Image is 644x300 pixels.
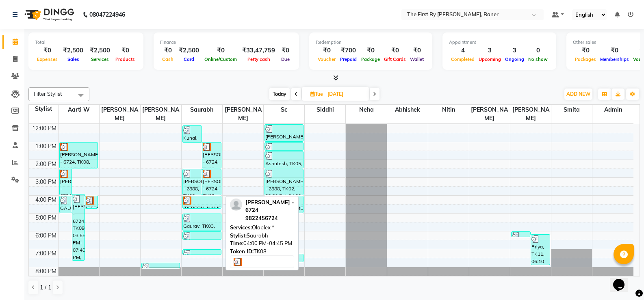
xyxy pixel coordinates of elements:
[160,46,176,55] div: ₹0
[65,56,81,62] span: Sales
[239,46,278,55] div: ₹33,47,759
[183,169,202,195] div: [PERSON_NAME] - 2888, TK02, 02:30 PM-04:00 PM, Texture Treatment - Global Color
[573,46,598,55] div: ₹0
[469,105,510,123] span: [PERSON_NAME]
[230,248,294,256] div: TK08
[29,105,58,113] div: Stylist
[176,46,202,55] div: ₹2,500
[34,91,62,97] span: Filter Stylist
[160,39,293,46] div: Finance
[40,283,51,292] span: 1 / 1
[573,56,598,62] span: Packages
[182,105,222,115] span: Saurabh
[34,160,58,168] div: 2:00 PM
[279,56,292,62] span: Due
[30,124,58,133] div: 12:00 PM
[449,56,477,62] span: Completed
[278,46,293,55] div: ₹0
[183,196,221,208] div: [PERSON_NAME] - 6724, TK08, 04:00 PM-04:45 PM, Olaplex *
[34,214,58,222] div: 5:00 PM
[316,46,338,55] div: ₹0
[34,142,58,151] div: 1:00 PM
[60,142,98,168] div: [PERSON_NAME] - 6724, TK08, 01:00 PM-02:30 PM, Texture Treatment - Global Color
[183,214,221,231] div: Gaurav, TK03, 05:00 PM-06:00 PM, Haircut (Men) - Senior Stylist
[449,46,477,55] div: 4
[89,56,111,62] span: Services
[35,56,60,62] span: Expenses
[85,196,98,208] div: [PERSON_NAME] - 6724, TK08, 04:00 PM-04:45 PM, Olaplex *
[308,91,325,97] span: Tue
[183,126,202,142] div: Kunal, TK8349470, 12:05 PM-01:05 PM, Haircut (Men) - Senior Stylist
[382,56,408,62] span: Gift Cards
[202,56,239,62] span: Online/Custom
[512,232,530,237] div: [PERSON_NAME], TK07, 06:00 PM-06:15 PM, Brows : Wax & Thread - Eyebrows
[230,240,243,246] span: Time:
[89,3,125,26] b: 08047224946
[60,46,87,55] div: ₹2,500
[252,224,274,231] span: Olaplex *
[34,178,58,186] div: 3:00 PM
[34,196,58,204] div: 4:00 PM
[316,39,426,46] div: Redemption
[269,88,290,100] span: Today
[359,56,382,62] span: Package
[598,46,631,55] div: ₹0
[264,105,304,115] span: Sc
[183,232,221,240] div: Gaurav, TK03, 06:00 PM-06:30 PM, [PERSON_NAME] Trim/Shave
[346,105,386,115] span: Neha
[265,142,303,150] div: [PERSON_NAME] - 0554, TK01, 01:00 PM-01:30 PM, Texture Treatment - Touch Up
[408,46,426,55] div: ₹0
[34,267,58,276] div: 8:00 PM
[35,39,137,46] div: Total
[230,224,252,231] span: Services:
[72,194,85,260] div: [PERSON_NAME] - 6724, TK09, 03:55 PM-07:40 PM, Texture Treatment - Highlights,Olaplex *,Texture T...
[245,199,294,214] span: [PERSON_NAME] - 6724
[160,56,176,62] span: Cash
[60,169,72,195] div: [PERSON_NAME] - 6724, TK08, 02:30 PM-04:00 PM, Texture Treatment - Highlights
[230,248,254,255] span: Token ID:
[382,46,408,55] div: ₹0
[100,105,140,123] span: [PERSON_NAME]
[230,232,294,240] div: Saurabh
[245,214,294,222] div: 9822456724
[59,105,99,115] span: Aarti W
[359,46,382,55] div: ₹0
[610,268,636,292] iframe: chat widget
[338,46,359,55] div: ₹700
[387,105,428,115] span: Abhishek
[230,199,242,211] img: profile
[477,46,503,55] div: 3
[113,46,137,55] div: ₹0
[503,56,526,62] span: Ongoing
[183,250,221,255] div: [PERSON_NAME] - 9822, TK10, 07:00 PM-07:15 PM, Hair Wash + Cond
[408,56,426,62] span: Wallet
[316,56,338,62] span: Voucher
[21,3,76,26] img: logo
[182,56,196,62] span: Card
[223,105,263,123] span: [PERSON_NAME]
[265,125,303,141] div: [PERSON_NAME] - 0554, TK01, 12:00 PM-01:00 PM, Haircut (Men) - Senior Stylist
[265,169,303,195] div: [PERSON_NAME] - 2888, TK02, 02:30 PM-04:00 PM, Texture Treatment - Global Color
[477,56,503,62] span: Upcoming
[503,46,526,55] div: 3
[325,88,366,100] input: 2025-09-30
[60,196,72,213] div: GAURAV - 9179, TK04, 04:00 PM-05:00 PM, Haircut (Men) - Director
[113,56,137,62] span: Products
[202,142,221,168] div: [PERSON_NAME] - 6724, TK08, 01:00 PM-02:30 PM, Texture Treatment - Global Color
[245,56,272,62] span: Petty cash
[230,240,294,248] div: 04:00 PM-04:45 PM
[34,249,58,258] div: 7:00 PM
[526,46,550,55] div: 0
[592,105,633,115] span: Admin
[202,169,221,195] div: [PERSON_NAME] - 6724, TK08, 02:30 PM-04:00 PM, Texture Treatment - Highlights
[202,46,239,55] div: ₹0
[305,105,345,115] span: Siddhi
[526,56,550,62] span: No show
[449,39,550,46] div: Appointment
[338,56,359,62] span: Prepaid
[230,232,247,239] span: Stylist:
[87,46,113,55] div: ₹2,500
[142,263,180,268] div: [PERSON_NAME] - 1516, TK12, 07:45 PM-08:00 PM, Hair Wash + Cond
[564,88,592,100] button: ADD NEW
[566,91,590,97] span: ADD NEW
